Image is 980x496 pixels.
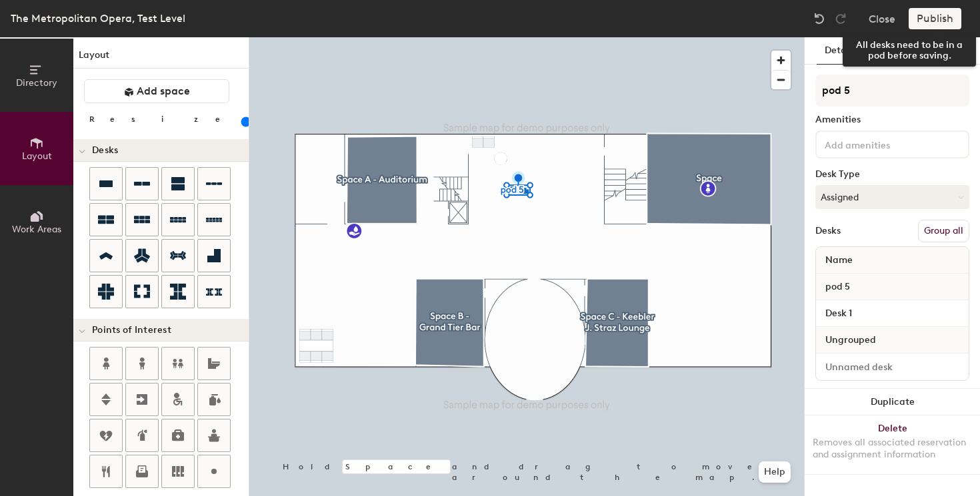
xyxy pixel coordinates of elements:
[822,136,942,152] input: Add amenities
[92,325,171,336] span: Points of Interest
[815,226,841,236] div: Desks
[869,8,895,29] button: Close
[11,10,185,27] div: The Metropolitan Opera, Test Level
[819,248,859,272] span: Name
[813,437,972,461] div: Removes all associated reservation and assignment information
[815,115,969,125] div: Amenities
[137,85,190,98] span: Add space
[92,145,118,156] span: Desks
[819,304,966,323] input: Unnamed desk
[815,185,969,209] button: Assigned
[815,169,969,180] div: Desk Type
[22,150,52,162] span: Layout
[805,415,980,474] button: DeleteRemoves all associated reservation and assignment information
[73,48,249,69] h1: Layout
[817,37,864,65] button: Details
[759,461,791,483] button: Help
[819,358,966,376] input: Unnamed desk
[813,12,826,25] img: Undo
[16,77,57,89] span: Directory
[864,37,913,65] button: Policies
[819,275,857,299] span: pod 5
[834,12,847,25] img: Redo
[12,224,61,235] span: Work Areas
[819,328,883,352] span: Ungrouped
[918,220,969,242] button: Group all
[84,79,229,103] button: Add space
[805,389,980,415] button: Duplicate
[89,114,237,124] div: Resize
